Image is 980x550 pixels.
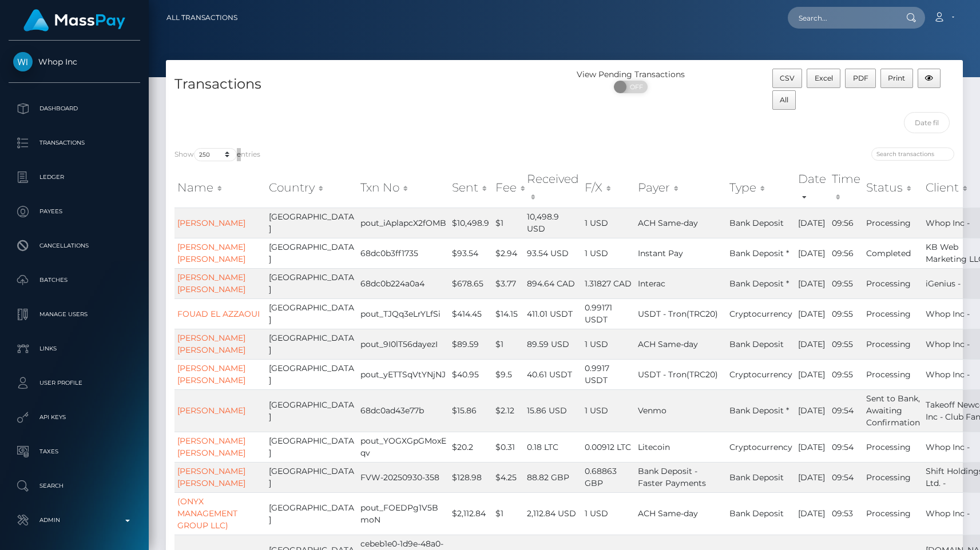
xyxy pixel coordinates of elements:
td: [DATE] [795,389,829,432]
td: 0.18 LTC [524,432,582,462]
td: [DATE] [795,329,829,359]
td: 0.68863 GBP [582,462,635,492]
button: Print [880,69,913,88]
td: [DATE] [795,462,829,492]
td: 88.82 GBP [524,462,582,492]
td: Processing [863,462,923,492]
th: Date: activate to sort column ascending [795,168,829,208]
a: [PERSON_NAME] [177,405,245,416]
td: Processing [863,492,923,535]
td: Processing [863,359,923,389]
td: $89.59 [449,329,493,359]
td: $2.94 [493,238,524,268]
td: 1 USD [582,208,635,238]
button: Excel [807,69,840,88]
td: [GEOGRAPHIC_DATA] [266,298,358,329]
td: $2.12 [493,389,524,432]
a: Payees [9,197,140,226]
td: 09:55 [829,298,863,329]
td: $14.15 [493,298,524,329]
button: Column visibility [918,69,941,88]
a: Links [9,334,140,363]
a: Admin [9,506,140,535]
td: $1 [493,492,524,535]
td: 68dc0ad43e77b [358,389,449,432]
a: Transactions [9,129,140,157]
span: PDF [853,74,868,82]
img: Whop Inc [13,52,33,71]
p: Cancellations [13,237,136,254]
td: 1.31827 CAD [582,268,635,298]
td: $1 [493,329,524,359]
th: Txn No: activate to sort column ascending [358,168,449,208]
td: Bank Deposit [727,208,795,238]
td: 09:55 [829,329,863,359]
a: Manage Users [9,300,140,329]
p: API Keys [13,409,136,426]
span: OFF [620,81,649,93]
td: [GEOGRAPHIC_DATA] [266,238,358,268]
td: 0.99171 USDT [582,298,635,329]
td: [GEOGRAPHIC_DATA] [266,462,358,492]
a: API Keys [9,403,140,432]
td: Cryptocurrency [727,359,795,389]
td: $2,112.84 [449,492,493,535]
td: [GEOGRAPHIC_DATA] [266,389,358,432]
td: $1 [493,208,524,238]
a: (ONYX MANAGEMENT GROUP LLC) [177,496,237,531]
p: Admin [13,512,136,529]
h4: Transactions [174,74,556,94]
td: 09:55 [829,359,863,389]
td: [GEOGRAPHIC_DATA] [266,268,358,298]
td: [DATE] [795,432,829,462]
a: FOUAD EL AZZAOUI [177,309,260,319]
input: Date filter [904,112,950,133]
a: User Profile [9,369,140,397]
td: 2,112.84 USD [524,492,582,535]
td: $414.45 [449,298,493,329]
th: F/X: activate to sort column ascending [582,168,635,208]
td: Processing [863,432,923,462]
button: All [772,90,796,110]
td: 1 USD [582,389,635,432]
td: pout_TJQq3eLrYLfSi [358,298,449,329]
a: Ledger [9,163,140,192]
p: Manage Users [13,306,136,323]
td: [DATE] [795,359,829,389]
td: 0.9917 USDT [582,359,635,389]
td: [DATE] [795,238,829,268]
td: $128.98 [449,462,493,492]
p: User Profile [13,374,136,392]
td: Processing [863,329,923,359]
p: Links [13,340,136,357]
td: Bank Deposit [727,329,795,359]
td: 68dc0b224a0a4 [358,268,449,298]
th: Fee: activate to sort column ascending [493,168,524,208]
td: 15.86 USD [524,389,582,432]
span: Bank Deposit - Faster Payments [638,466,706,488]
td: Completed [863,238,923,268]
span: Print [888,74,905,82]
th: Payer: activate to sort column ascending [635,168,727,208]
a: Search [9,472,140,500]
th: Country: activate to sort column ascending [266,168,358,208]
td: Bank Deposit [727,492,795,535]
td: $10,498.9 [449,208,493,238]
a: [PERSON_NAME] [PERSON_NAME] [177,272,245,294]
th: Time: activate to sort column ascending [829,168,863,208]
span: CSV [780,74,795,82]
td: 09:54 [829,432,863,462]
td: 1 USD [582,329,635,359]
a: Cancellations [9,232,140,260]
span: Whop Inc [9,57,140,67]
td: [DATE] [795,208,829,238]
p: Batches [13,272,136,289]
td: 40.61 USDT [524,359,582,389]
span: USDT - Tron(TRC20) [638,369,718,380]
td: $20.2 [449,432,493,462]
span: ACH Same-day [638,218,698,228]
span: ACH Same-day [638,508,698,519]
th: Sent: activate to sort column ascending [449,168,493,208]
span: ACH Same-day [638,339,698,349]
td: 89.59 USD [524,329,582,359]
